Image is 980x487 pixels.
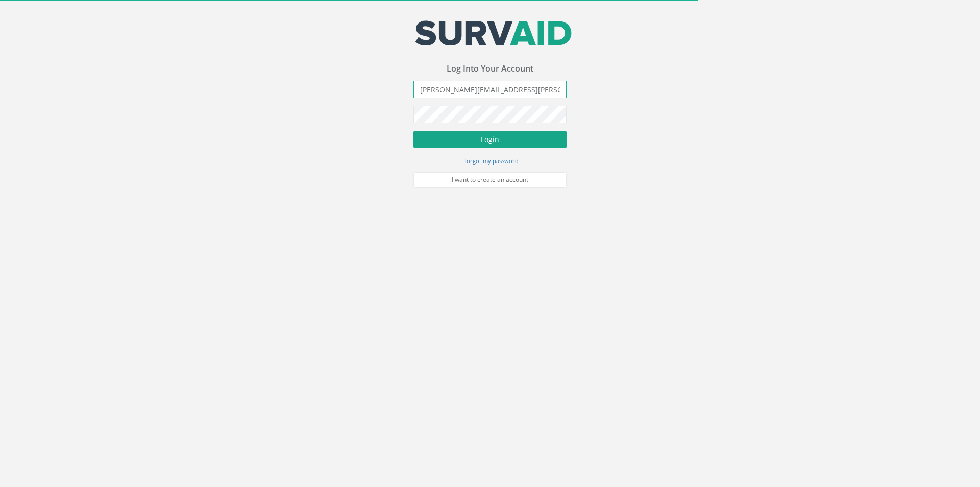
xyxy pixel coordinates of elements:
[413,172,567,188] a: I want to create an account
[461,156,519,165] a: I forgot my password
[461,157,519,165] small: I forgot my password
[413,81,567,98] input: Email
[413,64,567,74] h3: Log Into Your Account
[413,131,567,148] button: Login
